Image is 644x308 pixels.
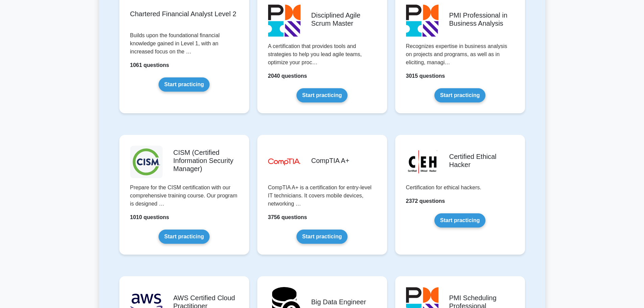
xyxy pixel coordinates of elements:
[159,230,210,244] a: Start practicing
[434,213,485,228] a: Start practicing
[296,88,348,102] a: Start practicing
[434,88,485,102] a: Start practicing
[159,77,210,92] a: Start practicing
[296,230,348,244] a: Start practicing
